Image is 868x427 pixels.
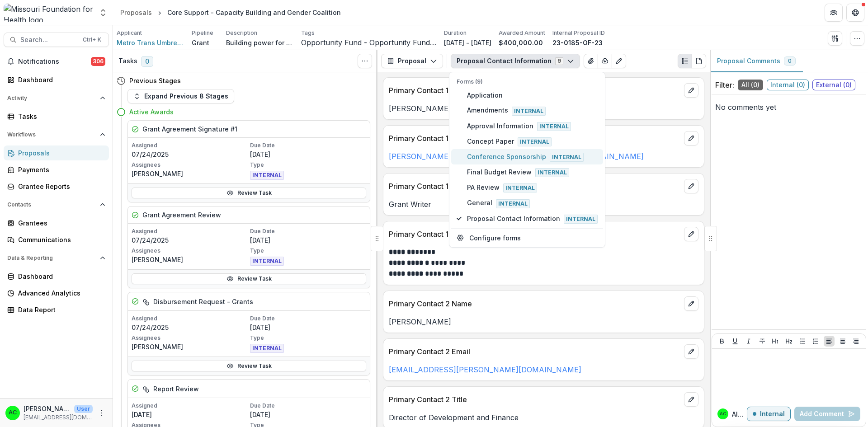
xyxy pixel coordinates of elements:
[825,4,843,22] button: Partners
[132,227,248,235] p: Assigned
[250,323,367,332] p: [DATE]
[389,199,698,210] p: Grant Writer
[250,257,284,266] span: INTERNAL
[389,298,680,309] p: Primary Contact 2 Name
[141,56,153,67] span: 0
[129,76,181,85] h4: Previous Stages
[467,198,598,208] span: General
[467,167,598,177] span: Final Budget Review
[797,336,808,347] button: Bullet List
[18,272,102,281] div: Dashboard
[846,4,864,22] button: Get Help
[132,161,248,169] p: Assignees
[499,38,543,47] p: $400,000.00
[250,402,367,410] p: Due Date
[132,323,248,332] p: 07/24/2025
[18,112,102,121] div: Tasks
[18,182,102,191] div: Grantee Reports
[4,145,109,160] a: Proposals
[250,161,367,169] p: Type
[167,8,341,17] div: Core Support - Capacity Building and Gender Coalition
[250,344,284,353] span: INTERNAL
[4,269,109,284] a: Dashboard
[117,6,344,19] nav: breadcrumb
[7,131,96,138] span: Workflows
[132,342,248,352] p: [PERSON_NAME]
[4,4,93,22] img: Missouri Foundation for Health logo
[757,336,768,347] button: Strike
[132,314,248,323] p: Assigned
[18,58,91,66] span: Notifications
[684,392,698,407] button: edit
[132,334,248,342] p: Assignees
[24,404,71,413] p: [PERSON_NAME]
[467,136,598,146] span: Concept Paper
[389,85,680,96] p: Primary Contact 1 Name
[250,227,367,235] p: Due Date
[518,137,552,146] span: Internal
[132,150,248,159] p: 07/24/2025
[381,54,443,68] button: Proposal
[250,314,367,323] p: Due Date
[250,141,367,150] p: Due Date
[389,346,680,357] p: Primary Contact 2 Email
[730,336,741,347] button: Underline
[692,54,706,68] button: PDF view
[24,413,93,422] p: [EMAIL_ADDRESS][DOMAIN_NAME]
[684,227,698,241] button: edit
[715,80,734,90] p: Filter:
[767,80,809,90] span: Internal ( 0 )
[499,29,545,37] p: Awarded Amount
[770,336,781,347] button: Heading 1
[132,141,248,150] p: Assigned
[153,297,253,306] h5: Disbursement Request - Grants
[132,410,248,419] p: [DATE]
[444,38,491,47] p: [DATE] - [DATE]
[738,80,763,90] span: All ( 0 )
[812,80,855,90] span: External ( 0 )
[451,54,580,68] button: Proposal Contact Information9
[18,75,102,84] div: Dashboard
[732,409,747,419] p: Alyssa C
[837,336,848,347] button: Align Center
[512,107,546,116] span: Internal
[358,54,372,68] button: Toggle View Cancelled Tasks
[4,197,109,212] button: Open Contacts
[389,412,698,423] p: Director of Development and Finance
[192,29,213,37] p: Pipeline
[467,121,598,131] span: Approval Information
[684,131,698,145] button: edit
[783,336,794,347] button: Heading 2
[129,107,174,117] h4: Active Awards
[552,38,603,47] p: 23-0185-OF-23
[535,168,569,177] span: Internal
[4,33,109,47] button: Search...
[18,288,102,298] div: Advanced Analytics
[715,102,863,113] p: No comments yet
[4,54,109,69] button: Notifications306
[467,152,598,162] span: Conference Sponsorship
[4,72,109,87] a: Dashboard
[717,336,727,347] button: Bold
[96,408,107,418] button: More
[4,251,109,265] button: Open Data & Reporting
[18,165,102,174] div: Payments
[117,29,142,37] p: Applicant
[250,235,367,245] p: [DATE]
[743,336,754,347] button: Italicize
[250,150,367,159] p: [DATE]
[467,90,598,100] span: Application
[684,344,698,359] button: edit
[132,402,248,410] p: Assigned
[226,29,257,37] p: Description
[18,148,102,158] div: Proposals
[550,153,584,162] span: Internal
[301,29,315,37] p: Tags
[467,183,598,192] span: PA Review
[74,405,93,413] p: User
[4,162,109,177] a: Payments
[467,105,598,115] span: Amendments
[153,384,199,394] h5: Report Review
[4,179,109,194] a: Grantee Reports
[250,334,367,342] p: Type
